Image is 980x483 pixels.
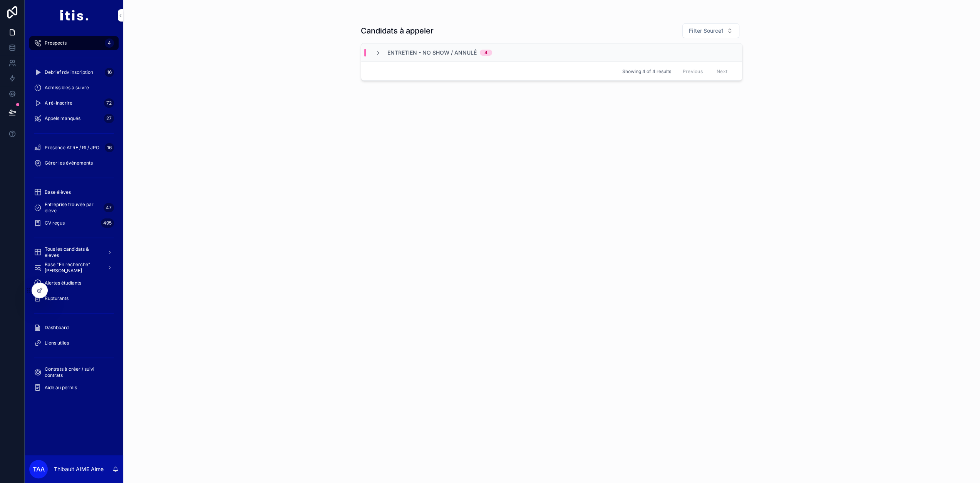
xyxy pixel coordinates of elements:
[45,220,65,226] span: CV reçus
[101,218,114,228] div: 495
[387,49,477,57] span: Entretien - no show / annulé
[45,246,101,258] span: Tous les candidats & eleves
[45,202,101,214] span: Entreprise trouvée par élève
[45,295,69,301] span: Rupturants
[105,38,114,48] div: 4
[29,201,119,215] a: Entreprise trouvée par élève47
[622,68,671,75] span: Showing 4 of 4 results
[45,85,89,91] span: Admissibles à suivre
[54,465,104,473] p: Thibault AIME Aime
[29,276,119,290] a: Alertes étudiants
[104,114,114,123] div: 27
[689,27,724,35] span: Filter Source1
[45,280,81,286] span: Alertes étudiants
[29,36,119,50] a: Prospects4
[29,141,119,155] a: Présence ATRE / RI / JPO16
[29,245,119,259] a: Tous les candidats & eleves
[29,81,119,95] a: Admissibles à suivre
[45,145,99,151] span: Présence ATRE / RI / JPO
[45,340,69,346] span: Liens utiles
[104,98,114,108] div: 72
[29,156,119,170] a: Gérer les évènements
[45,115,80,122] span: Appels manqués
[29,381,119,395] a: Aide au permis
[29,96,119,110] a: A ré-inscrire72
[682,23,739,38] button: Select Button
[45,366,111,378] span: Contrats à créer / suivi contrats
[105,68,114,77] div: 16
[29,365,119,379] a: Contrats à créer / suivi contrats
[45,325,69,331] span: Dashboard
[45,189,71,195] span: Base élèves
[45,261,101,274] span: Base "En recherche" [PERSON_NAME]
[105,143,114,152] div: 16
[33,465,45,474] span: TAA
[59,9,88,22] img: App logo
[29,185,119,199] a: Base élèves
[45,100,72,106] span: A ré-inscrire
[29,261,119,275] a: Base "En recherche" [PERSON_NAME]
[45,40,67,46] span: Prospects
[484,50,487,56] div: 4
[29,321,119,335] a: Dashboard
[45,385,77,391] span: Aide au permis
[29,336,119,350] a: Liens utiles
[29,112,119,125] a: Appels manqués27
[29,216,119,230] a: CV reçus495
[25,31,123,405] div: scrollable content
[29,291,119,305] a: Rupturants
[29,65,119,79] a: Debrief rdv inscription16
[45,69,93,75] span: Debrief rdv inscription
[104,203,114,212] div: 47
[361,25,434,36] h1: Candidats à appeler
[45,160,93,166] span: Gérer les évènements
